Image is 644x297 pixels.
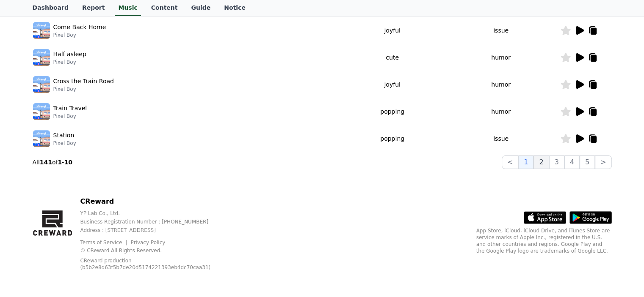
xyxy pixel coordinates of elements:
[343,125,442,152] td: popping
[53,86,114,93] p: Pixel Boy
[53,23,106,32] p: Come Back Home
[442,44,560,71] td: humor
[442,98,560,125] td: humor
[58,159,62,166] strong: 1
[125,250,146,256] span: Settings
[442,125,560,152] td: issue
[33,76,50,93] img: music
[564,155,580,169] button: 4
[53,32,106,38] p: Pixel Boy
[33,49,50,66] img: music
[343,71,442,98] td: joyful
[70,250,95,257] span: Messages
[476,227,612,254] p: App Store, iCloud, iCloud Drive, and iTunes Store are service marks of Apple Inc., registered in ...
[80,247,229,254] p: © CReward All Rights Reserved.
[33,158,72,166] p: All of -
[109,237,163,258] a: Settings
[502,155,518,169] button: <
[80,227,229,234] p: Address : [STREET_ADDRESS]
[64,159,72,166] strong: 10
[53,140,76,147] p: Pixel Boy
[580,155,595,169] button: 5
[53,77,114,86] p: Cross the Train Road
[40,159,52,166] strong: 141
[56,237,109,258] a: Messages
[33,103,50,120] img: music
[53,104,87,113] p: Train Travel
[22,250,36,256] span: Home
[533,155,549,169] button: 2
[53,59,86,65] p: Pixel Boy
[80,218,229,225] p: Business Registration Number : [PHONE_NUMBER]
[80,257,216,271] p: CReward production (b5b2e8d63f5b7de20d5174221393eb4dc70caa31)
[80,196,229,207] p: CReward
[343,17,442,44] td: joyful
[549,155,564,169] button: 3
[518,155,533,169] button: 1
[595,155,611,169] button: >
[131,240,166,245] a: Privacy Policy
[53,50,86,59] p: Half asleep
[80,210,229,217] p: YP Lab Co., Ltd.
[53,131,75,140] p: Station
[53,113,87,120] p: Pixel Boy
[3,237,56,258] a: Home
[442,17,560,44] td: issue
[343,44,442,71] td: cute
[33,22,50,39] img: music
[343,98,442,125] td: popping
[80,240,128,245] a: Terms of Service
[442,71,560,98] td: humor
[33,130,50,147] img: music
